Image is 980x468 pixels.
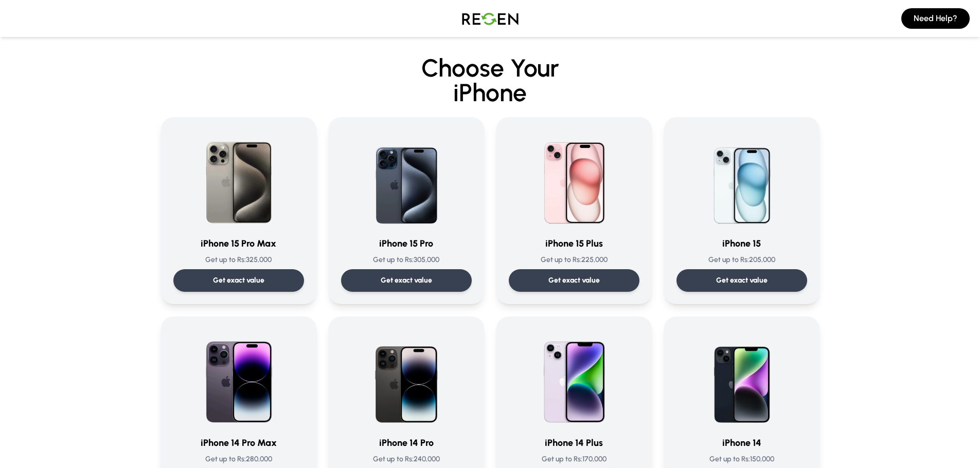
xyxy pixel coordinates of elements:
h3: iPhone 15 [676,236,807,251]
p: Get up to Rs: 240,000 [341,454,472,464]
button: Need Help? [901,8,970,29]
h3: iPhone 15 Plus [509,236,639,251]
img: iPhone 15 [692,129,791,228]
p: Get up to Rs: 325,000 [173,255,304,265]
h3: iPhone 15 Pro Max [173,236,304,251]
p: Get exact value [716,275,768,286]
p: Get exact value [548,275,600,286]
p: Get up to Rs: 170,000 [509,454,639,464]
span: Choose Your [421,53,559,83]
span: iPhone [105,80,875,105]
img: iPhone 14 [692,329,791,427]
p: Get up to Rs: 150,000 [676,454,807,464]
p: Get up to Rs: 280,000 [173,454,304,464]
p: Get up to Rs: 205,000 [676,255,807,265]
img: iPhone 14 Plus [525,329,623,427]
h3: iPhone 14 Pro Max [173,436,304,450]
h3: iPhone 14 Plus [509,436,639,450]
img: iPhone 15 Pro [357,129,456,228]
h3: iPhone 15 Pro [341,236,472,251]
img: iPhone 15 Pro Max [189,129,288,228]
h3: iPhone 14 [676,436,807,450]
img: iPhone 15 Plus [525,129,623,228]
p: Get up to Rs: 305,000 [341,255,472,265]
p: Get exact value [381,275,432,286]
img: iPhone 14 Pro [357,329,456,427]
img: iPhone 14 Pro Max [189,329,288,427]
img: Logo [454,4,526,33]
h3: iPhone 14 Pro [341,436,472,450]
p: Get up to Rs: 225,000 [509,255,639,265]
p: Get exact value [213,275,264,286]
